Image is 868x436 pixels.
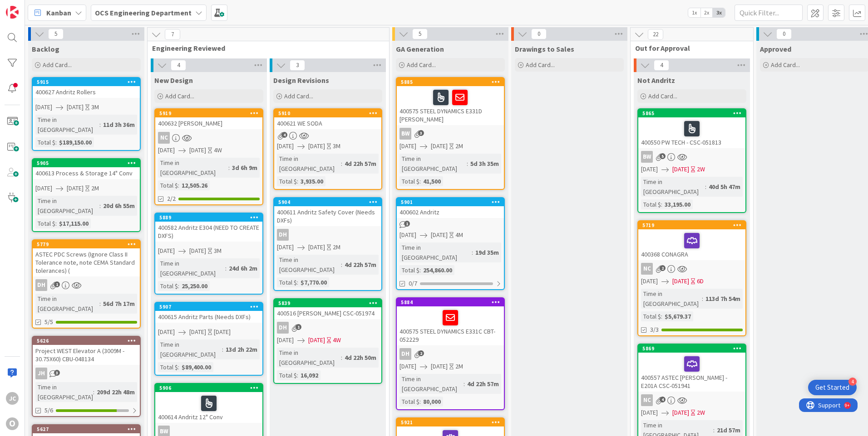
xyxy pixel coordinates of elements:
[401,299,504,305] div: 5884
[48,29,64,39] span: 5
[55,218,57,228] span: :
[94,387,137,397] div: 209d 22h 48m
[638,263,745,275] div: NC
[526,61,555,69] span: Add Card...
[638,117,745,148] div: 400550 PW TECH - CSC-051813
[342,159,379,169] div: 4d 22h 57m
[333,141,340,151] div: 3M
[155,311,262,323] div: 400615 Andritz Parts (Needs DXFs)
[214,327,231,337] div: [DATE]
[230,163,260,173] div: 3d 6h 9m
[515,44,574,53] span: Drawings to Sales
[33,86,140,98] div: 400627 Andritz Rollers
[397,198,504,218] div: 5901400602 Andritz
[401,419,504,426] div: 5921
[399,128,411,140] div: BW
[274,307,381,319] div: 400516 [PERSON_NAME] CSC-051974
[35,184,52,193] span: [DATE]
[419,397,421,407] span: :
[46,7,71,18] span: Kanban
[815,383,849,392] div: Get Started
[43,61,72,69] span: Add Card...
[158,339,222,359] div: Time in [GEOGRAPHIC_DATA]
[91,184,99,193] div: 2M
[703,294,743,304] div: 113d 7h 54m
[155,303,262,311] div: 5907
[397,198,504,206] div: 5901
[37,160,140,166] div: 5905
[296,324,301,330] span: 1
[33,240,140,276] div: 5779ASTEC PDC Screws (Ignore Class II Tolerance note, note CEMA Standard tolerances) (
[396,297,505,410] a: 5884400575 STEEL DYNAMICS E331C CBT-052229DH[DATE][DATE]2MTime in [GEOGRAPHIC_DATA]:4d 22h 57mTot...
[33,279,140,291] div: DH
[638,221,745,229] div: 5719
[33,337,140,365] div: 5626Project WEST Elevator A (3009M - 30.75X60) CBU-048134
[397,78,504,125] div: 5885400575 STEEL DYNAMICS E331D [PERSON_NAME]
[638,151,745,163] div: BW
[397,86,504,125] div: 400575 STEEL DYNAMICS E331D [PERSON_NAME]
[808,380,857,395] div: Open Get Started checklist, remaining modules: 4
[298,176,325,186] div: 3,935.00
[33,240,140,248] div: 5779
[297,176,298,186] span: :
[35,294,99,314] div: Time in [GEOGRAPHIC_DATA]
[35,102,52,112] span: [DATE]
[225,263,227,273] span: :
[290,60,305,71] span: 3
[158,145,175,155] span: [DATE]
[159,304,262,310] div: 5907
[638,344,745,353] div: 5869
[155,392,262,423] div: 400614 Andritz 12" Conv
[277,154,341,174] div: Time in [GEOGRAPHIC_DATA]
[155,132,262,144] div: NC
[6,6,19,19] img: Visit kanbanzone.com
[281,132,287,138] span: 4
[418,130,424,136] span: 3
[638,394,745,406] div: NC
[274,322,381,334] div: DH
[155,213,262,242] div: 5889400582 Andritz E304 (NEED TO CREATE DXFS)
[35,279,47,291] div: DH
[99,201,101,211] span: :
[273,108,382,190] a: 5910400621 WE SODA[DATE][DATE]3MTime in [GEOGRAPHIC_DATA]:4d 22h 57mTotal $:3,935.00
[223,344,260,354] div: 13d 2h 22m
[399,141,416,151] span: [DATE]
[35,368,47,379] div: JH
[277,370,297,380] div: Total $
[274,109,381,129] div: 5910400621 WE SODA
[648,29,663,40] span: 22
[700,8,713,17] span: 2x
[401,79,504,85] div: 5885
[33,167,140,179] div: 400613 Process & Storage 14" Conv
[155,384,262,423] div: 5906400614 Andritz 12" Conv
[44,406,53,415] span: 5/6
[32,239,141,329] a: 5779ASTEC PDC Screws (Ignore Class II Tolerance note, note CEMA Standard tolerances) (DHTime in [...
[407,61,436,69] span: Add Card...
[333,242,340,252] div: 2M
[274,229,381,241] div: DH
[713,425,715,435] span: :
[706,182,743,192] div: 40d 5h 47m
[6,417,19,430] div: O
[642,110,745,116] div: 5865
[101,201,137,211] div: 20d 6h 55m
[277,255,341,275] div: Time in [GEOGRAPHIC_DATA]
[222,344,223,354] span: :
[155,222,262,242] div: 400582 Andritz E304 (NEED TO CREATE DXFS)
[455,230,463,240] div: 4M
[6,392,19,405] div: JC
[341,159,342,169] span: :
[399,348,411,360] div: DH
[298,277,329,287] div: $7,770.00
[397,128,504,140] div: BW
[155,109,262,129] div: 5919400632 [PERSON_NAME]
[637,220,746,336] a: 5719400368 CONAGRANC[DATE][DATE]6DTime in [GEOGRAPHIC_DATA]:113d 7h 54mTotal $:$5,679.373/3
[455,362,463,371] div: 2M
[154,76,193,85] span: New Design
[277,176,297,186] div: Total $
[397,298,504,345] div: 5884400575 STEEL DYNAMICS E331C CBT-052229
[661,311,662,321] span: :
[641,289,702,309] div: Time in [GEOGRAPHIC_DATA]
[158,327,175,337] span: [DATE]
[697,165,705,174] div: 2W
